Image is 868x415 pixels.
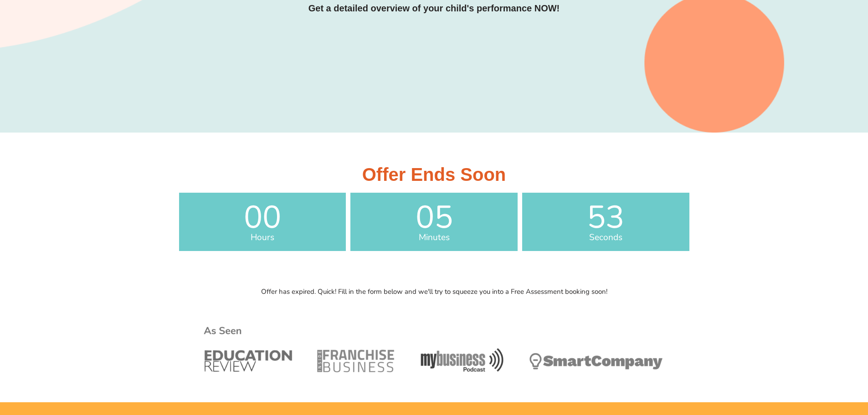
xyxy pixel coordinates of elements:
span: 05 [350,202,518,233]
p: Offer has expired. Quick! Fill in the form below and we'll try to squeeze you into a Free Assessm... [175,288,694,295]
span: Minutes [350,233,518,242]
span: Hours [179,233,346,242]
span: Seconds [522,233,689,242]
span: 53 [522,202,689,233]
iframe: Chat Widget [716,312,868,415]
h3: Offer Ends Soon [179,165,689,184]
span: 00 [179,202,346,233]
h3: Get a detailed overview of your child's performance NOW! [70,1,799,15]
img: Year 10 Science Tutoring [201,304,668,398]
